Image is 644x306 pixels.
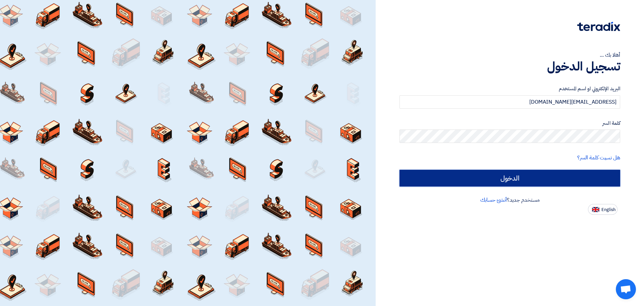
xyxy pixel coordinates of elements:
span: English [601,207,615,212]
div: أهلا بك ... [399,51,620,59]
label: البريد الإلكتروني او اسم المستخدم [399,85,620,93]
a: Open chat [616,279,636,299]
input: أدخل بريد العمل الإلكتروني او اسم المستخدم الخاص بك ... [399,95,620,109]
img: en-US.png [592,207,599,212]
a: أنشئ حسابك [480,196,507,204]
div: مستخدم جديد؟ [399,196,620,204]
a: هل نسيت كلمة السر؟ [577,154,620,162]
input: الدخول [399,170,620,187]
button: English [588,204,618,215]
h1: تسجيل الدخول [399,59,620,74]
label: كلمة السر [399,119,620,127]
img: Teradix logo [577,22,620,31]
